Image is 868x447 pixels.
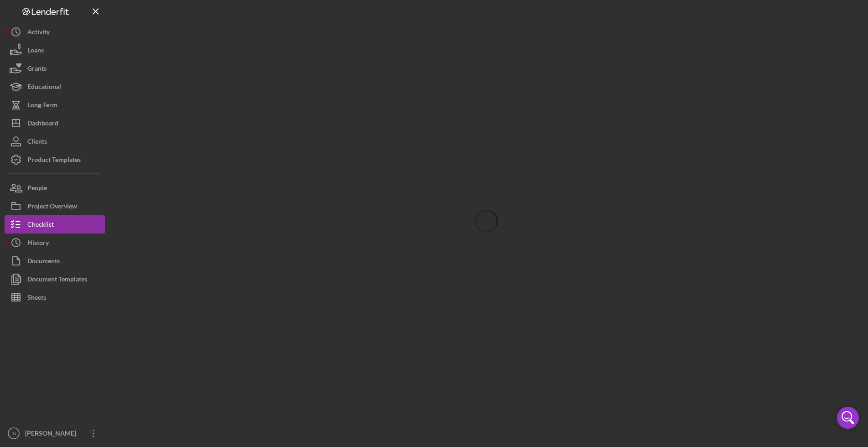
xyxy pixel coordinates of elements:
[5,41,105,59] button: Loans
[27,179,47,199] div: People
[5,215,105,234] button: Checklist
[27,151,81,171] div: Product Templates
[5,96,105,114] button: Long-Term
[5,234,105,252] button: History
[5,252,105,270] button: Documents
[23,424,82,445] div: [PERSON_NAME]
[5,23,105,41] button: Activity
[5,59,105,78] button: Grants
[27,59,47,80] div: Grants
[5,151,105,169] button: Product Templates
[27,270,87,291] div: Document Templates
[27,197,77,218] div: Project Overview
[837,407,859,429] div: Open Intercom Messenger
[5,114,105,132] button: Dashboard
[27,96,57,116] div: Long-Term
[5,179,105,197] button: People
[27,41,44,62] div: Loans
[11,431,16,436] text: IN
[5,270,105,288] button: Document Templates
[27,252,60,272] div: Documents
[27,215,54,236] div: Checklist
[5,288,105,307] button: Sheets
[27,78,61,98] div: Educational
[27,288,46,309] div: Sheets
[27,234,49,254] div: History
[5,197,105,215] button: Project Overview
[27,23,50,43] div: Activity
[5,132,105,151] button: Clients
[5,424,105,442] button: IN[PERSON_NAME]
[5,78,105,96] button: Educational
[27,132,47,153] div: Clients
[27,114,58,135] div: Dashboard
